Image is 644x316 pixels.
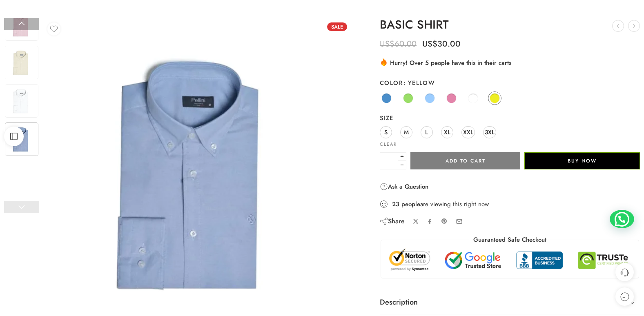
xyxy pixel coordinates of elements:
[387,248,633,272] img: Trust
[380,58,640,67] div: Hurry! Over 5 people have this in their carts
[427,218,433,225] a: Share on Facebook
[380,182,428,191] a: Ask a Question
[380,38,394,50] span: US$
[469,236,550,244] legend: Guaranteed Safe Checkout
[421,126,433,138] a: L
[380,142,397,147] a: Clear options
[425,127,428,138] span: L
[485,127,495,138] span: 3XL
[410,152,521,169] button: Add to cart
[400,126,412,138] a: M
[401,200,420,208] strong: people
[380,18,640,31] h1: BASIC SHIRT
[441,218,448,225] a: Pin on Pinterest
[380,38,417,50] bdi: 60.00
[380,200,640,209] div: are viewing this right now
[404,127,409,138] span: M
[483,126,496,138] a: 3XL
[392,200,399,208] strong: 23
[380,152,398,169] input: Product quantity
[380,79,640,87] label: Color
[5,122,38,156] img: Basic-Slim-Fit-Shirt-1-jpg-1.webp
[380,217,405,226] div: Share
[524,152,640,169] button: Buy Now
[461,126,475,138] a: XXL
[456,218,463,225] a: Email to your friends
[463,127,473,138] span: XXL
[422,38,461,50] bdi: 30.00
[5,46,38,79] img: Basic-Slim-Fit-Shirt-1-jpg-1.webp
[422,38,437,50] span: US$
[403,78,435,87] span: Yellow
[441,126,453,138] a: XL
[380,126,392,138] a: S
[380,291,640,314] a: Description
[444,127,450,138] span: XL
[380,114,640,122] label: Size
[413,218,419,225] a: Share on X
[327,22,347,31] span: Sale
[5,84,38,118] img: Basic-Slim-Fit-Shirt-1-jpg-1.webp
[384,127,388,138] span: S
